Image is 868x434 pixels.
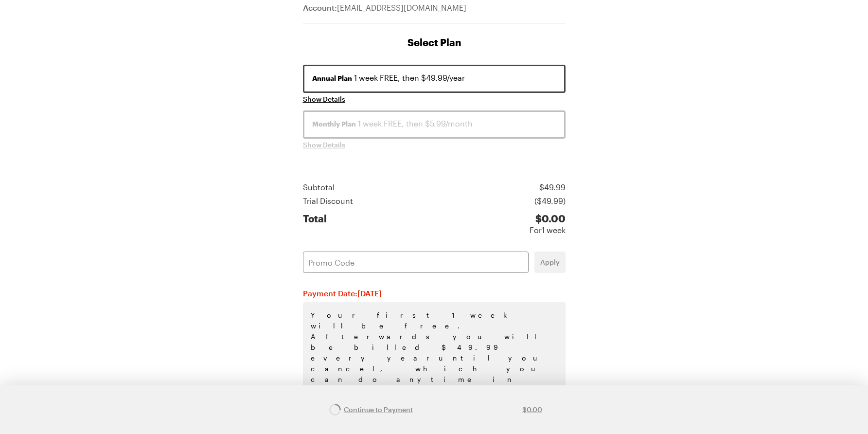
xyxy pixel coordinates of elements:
button: Show Details [303,140,345,150]
div: Subtotal [303,181,335,193]
button: Annual Plan 1 week FREE, then $49.99/year [303,65,566,93]
h2: Payment Date: [DATE] [303,289,566,298]
h1: Select Plan [303,36,566,49]
div: For 1 week [530,224,566,236]
span: Account: [303,3,337,12]
span: Monthly Plan [312,119,356,129]
div: Total [303,213,327,236]
div: $ 49.99 [539,181,566,193]
div: [EMAIL_ADDRESS][DOMAIN_NAME] [303,2,566,24]
section: Price summary [303,181,566,236]
div: $ 0.00 [530,213,566,224]
div: 1 week FREE, then $5.99/month [312,118,556,129]
button: Monthly Plan 1 week FREE, then $5.99/month [303,110,566,139]
p: Your first 1 week will be free. Afterwards you will be billed $49.99 every year until you cancel,... [303,302,566,425]
div: Trial Discount [303,195,353,207]
div: ($ 49.99 ) [534,195,566,207]
button: Show Details [303,94,345,104]
span: Annual Plan [312,73,352,83]
input: Promo Code [303,252,529,273]
div: 1 week FREE, then $49.99/year [312,72,556,84]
